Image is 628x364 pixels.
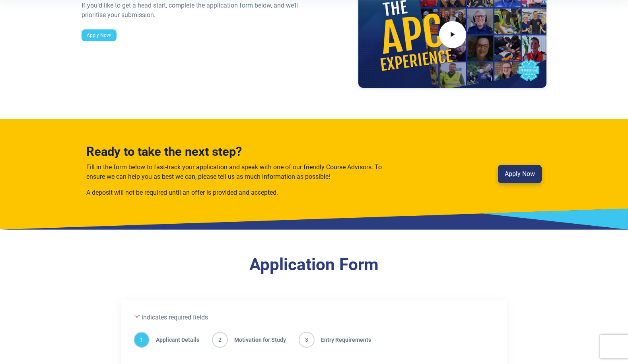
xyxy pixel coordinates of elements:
[86,188,387,197] p: A deposit will not be required until an offer is provided and accepted.
[82,29,117,41] a: Apply Now!
[315,332,371,348] span: Entry Requirements
[299,332,315,348] span: 3
[212,332,228,348] span: 2
[82,1,309,20] div: If you’d like to get a head start, complete the application form below, and we’ll prioritise your...
[498,165,542,183] a: Apply Now
[249,255,379,274] a: Application Form
[86,163,387,182] p: Fill in the form below to fast-track your application and speak with one of our friendly Course A...
[150,332,199,348] span: Applicant Details
[134,332,150,348] span: 1
[134,313,494,322] p: " " indicates required fields
[228,332,286,348] span: Motivation for Study
[86,145,387,159] h3: Ready to take the next step?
